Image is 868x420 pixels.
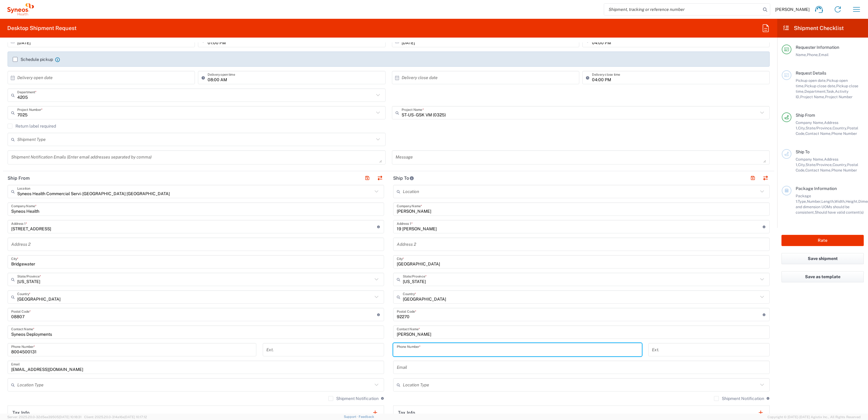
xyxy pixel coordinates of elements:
[359,415,374,418] a: Feedback
[781,235,864,246] button: Rate
[714,396,764,401] label: Shipment Notification
[819,52,829,57] span: Email
[834,199,846,204] span: Width,
[796,78,827,83] span: Pickup open date,
[798,162,806,167] span: City,
[398,410,415,416] h2: Tax Info
[815,210,864,215] span: Should have valid content(s)
[831,168,857,172] span: Phone Number
[84,415,147,419] span: Client: 2025.20.0-314a16e
[833,162,847,167] span: Country,
[796,157,824,162] span: Company Name,
[124,415,147,419] span: [DATE] 10:17:12
[826,89,835,94] span: Task,
[807,52,819,57] span: Phone,
[8,124,56,128] label: Return label required
[796,45,839,50] span: Requester Information
[796,113,815,118] span: Ship From
[804,89,826,94] span: Department,
[328,396,379,401] label: Shipment Notification
[806,126,833,130] span: State/Province,
[344,415,359,418] a: Support
[796,186,837,191] span: Package Information
[806,162,833,167] span: State/Province,
[393,175,414,181] h2: Ship To
[805,168,831,172] span: Contact Name,
[604,4,761,15] input: Shipment, tracking or reference number
[796,120,824,125] span: Company Name,
[821,199,834,204] span: Length,
[846,199,858,204] span: Height,
[7,415,81,419] span: Server: 2025.20.0-32d5ea39505
[796,52,807,57] span: Name,
[831,131,857,136] span: Phone Number
[800,95,825,99] span: Project Name,
[12,410,30,416] h2: Tax Info
[825,95,853,99] span: Project Number
[775,7,810,12] span: [PERSON_NAME]
[796,194,811,204] span: Package 1:
[768,414,861,420] span: Copyright © [DATE]-[DATE] Agistix Inc., All Rights Reserved
[807,199,821,204] span: Number,
[781,271,864,282] button: Save as template
[798,126,806,130] span: City,
[796,149,810,154] span: Ship To
[13,57,53,62] label: Schedule pickup
[7,25,77,32] h2: Desktop Shipment Request
[833,126,847,130] span: Country,
[783,25,844,32] h2: Shipment Checklist
[59,415,81,419] span: [DATE] 10:18:31
[8,175,30,181] h2: Ship From
[804,84,836,88] span: Pickup close date,
[781,253,864,264] button: Save shipment
[796,71,826,75] span: Request Details
[798,199,807,204] span: Type,
[805,131,831,136] span: Contact Name,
